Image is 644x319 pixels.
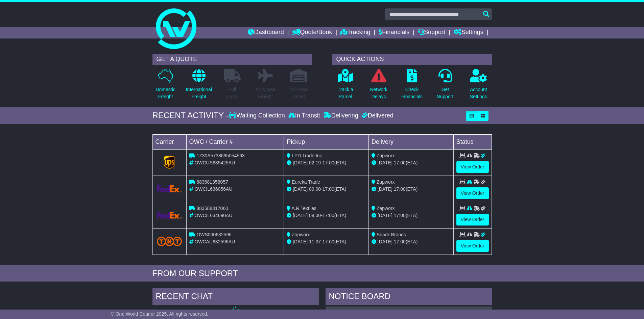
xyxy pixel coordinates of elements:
[293,186,308,192] span: [DATE]
[323,239,334,244] span: 17:00
[456,240,489,252] a: View Order
[152,288,319,307] div: RECENT CHAT
[323,160,334,165] span: 17:00
[287,238,366,245] div: - (ETA)
[372,186,451,193] div: (ETA)
[372,212,451,219] div: (ETA)
[293,239,308,244] span: [DATE]
[369,69,387,104] a: NetworkDelays
[157,185,182,192] img: GetCarrierServiceLogo
[377,206,395,211] span: Zapworx
[437,86,453,100] p: Get Support
[456,187,489,199] a: View Order
[224,86,241,100] p: Full Loads
[164,156,175,169] img: GetCarrierServiceLogo
[152,269,492,278] div: FROM OUR SUPPORT
[155,69,175,104] a: DomesticFreight
[248,27,284,38] a: Dashboard
[287,159,366,166] div: - (ETA)
[111,311,209,317] span: © One World Courier 2025. All rights reserved.
[186,134,284,149] td: OWC / Carrier #
[401,69,423,104] a: CheckFinancials
[370,86,387,100] p: Network Delays
[292,232,310,237] span: Zapworx
[394,239,406,244] span: 17:00
[323,213,334,218] span: 17:00
[332,54,492,65] div: QUICK ACTIONS
[436,69,454,104] a: GetSupport
[456,214,489,225] a: View Order
[292,153,322,158] span: LPD Trade Inc
[152,54,312,65] div: GET A QUOTE
[290,86,308,100] p: Air / Sea Depot
[456,161,489,173] a: View Order
[418,27,445,38] a: Support
[196,206,228,211] span: 883588317060
[291,206,316,211] span: A.R Textiles
[157,212,182,219] img: GetCarrierServiceLogo
[287,212,366,219] div: - (ETA)
[377,179,395,185] span: Zapworx
[186,86,212,100] p: International Freight
[309,239,321,244] span: 11:37
[284,134,369,149] td: Pickup
[194,213,232,218] span: OWCIL634690AU
[454,27,483,38] a: Settings
[196,232,232,237] span: OWS000632596
[470,69,487,104] a: AccountSettings
[378,160,392,165] span: [DATE]
[186,69,212,104] a: InternationalFreight
[470,86,487,100] p: Account Settings
[378,239,392,244] span: [DATE]
[292,27,332,38] a: Quote/Book
[360,112,393,119] div: Delivered
[379,27,409,38] a: Financials
[368,134,453,149] td: Delivery
[293,213,308,218] span: [DATE]
[340,27,370,38] a: Tracking
[377,232,406,237] span: Snack Brands
[338,86,353,100] p: Track a Parcel
[453,134,492,149] td: Status
[156,86,175,100] p: Domestic Freight
[309,160,321,165] span: 02:19
[157,237,182,246] img: TNT_Domestic.png
[196,179,228,185] span: 883681358057
[322,112,360,119] div: Delivering
[337,69,354,104] a: Track aParcel
[401,86,423,100] p: Check Financials
[196,153,244,158] span: 1Z30A5738695054563
[323,186,334,192] span: 17:00
[378,186,392,192] span: [DATE]
[287,112,322,119] div: In Transit
[194,186,232,192] span: OWCIL636056AU
[194,160,235,165] span: OWCUS635425AU
[194,239,235,244] span: OWCAU632596AU
[152,111,229,121] div: RECENT ACTIVITY -
[287,186,366,193] div: - (ETA)
[293,160,308,165] span: [DATE]
[377,153,395,158] span: Zapworx
[394,186,406,192] span: 17:00
[378,213,392,218] span: [DATE]
[309,213,321,218] span: 09:00
[394,160,406,165] span: 17:00
[152,134,186,149] td: Carrier
[292,179,320,185] span: Eureka Trade
[229,112,286,119] div: Waiting Collection
[309,186,321,192] span: 09:00
[394,213,406,218] span: 17:00
[256,86,276,100] p: Air & Sea Freight
[326,288,492,307] div: NOTICE BOARD
[372,238,451,245] div: (ETA)
[372,159,451,166] div: (ETA)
